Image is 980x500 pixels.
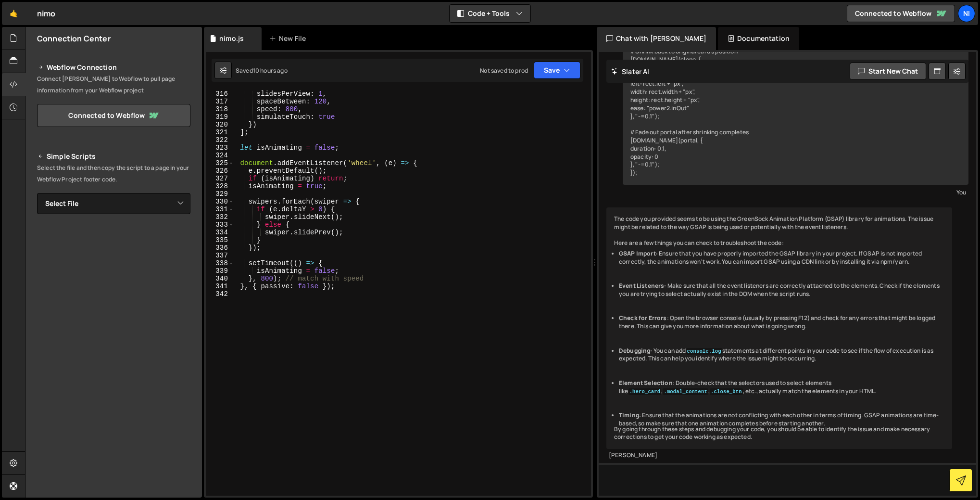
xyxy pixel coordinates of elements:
[206,144,234,152] div: 323
[206,252,234,259] div: 337
[206,290,234,298] div: 342
[619,314,944,331] li: : Open the browser console (usually by pressing F12) and check for any errors that might be logge...
[206,275,234,282] div: 340
[206,90,234,98] div: 316
[206,213,234,221] div: 332
[206,267,234,275] div: 339
[37,33,111,44] h2: Connection Center
[625,187,966,197] div: You
[253,66,288,75] div: 10 hours ago
[206,221,234,229] div: 333
[619,314,667,322] strong: Check for Errors
[206,198,234,205] div: 330
[206,244,234,252] div: 336
[206,236,234,244] div: 335
[206,105,234,113] div: 318
[619,282,944,298] li: : Make sure that all the event listeners are correctly attached to the elements. Check if the ele...
[619,379,944,396] li: : Double-check that the selectors used to select elements like , , , etc., actually match the ele...
[206,175,234,182] div: 327
[206,229,234,236] div: 334
[619,379,673,387] strong: Element Selection
[958,5,975,22] a: ni
[619,346,650,355] strong: Debugging
[619,411,639,419] strong: Timing
[37,8,56,19] div: nimo
[597,27,716,50] div: Chat with [PERSON_NAME]
[619,250,944,266] li: : Ensure that you have properly imported the GSAP library in your project. If GSAP is not importe...
[37,73,190,96] p: Connect [PERSON_NAME] to Webflow to pull page information from your Webflow project
[206,113,234,121] div: 319
[619,249,656,257] strong: GSAP Import
[37,151,190,162] h2: Simple Scripts
[611,67,650,76] h2: Slater AI
[206,128,234,136] div: 321
[37,62,190,73] h2: Webflow Connection
[619,282,664,290] strong: Event Listeners
[847,5,955,22] a: Connected to Webflow
[619,347,944,363] li: : You can add statements at different points in your code to see if the flow of execution is as e...
[710,388,743,395] code: .close_btn
[480,66,528,75] div: Not saved to prod
[206,121,234,128] div: 320
[269,34,310,43] div: New File
[534,62,580,79] button: Save
[206,182,234,190] div: 328
[236,66,288,75] div: Saved
[37,323,191,410] iframe: YouTube video player
[450,5,530,22] button: Code + Tools
[2,2,25,25] a: 🤙
[628,388,662,395] code: .hero_card
[206,136,234,144] div: 322
[206,98,234,105] div: 317
[219,34,244,43] div: nimo.js
[206,152,234,159] div: 324
[686,348,722,355] code: console.log
[850,63,926,80] button: Start new chat
[206,159,234,167] div: 325
[619,411,944,428] li: : Ensure that the animations are not conflicting with each other in terms of timing. GSAP animati...
[718,27,799,50] div: Documentation
[37,104,190,127] a: Connected to Webflow
[206,282,234,290] div: 341
[663,388,708,395] code: .modal_content
[206,190,234,198] div: 329
[206,167,234,175] div: 326
[206,205,234,213] div: 331
[206,259,234,267] div: 338
[37,162,190,185] p: Select the file and then copy the script to a page in your Webflow Project footer code.
[37,230,191,317] iframe: YouTube video player
[606,207,952,449] div: The code you provided seems to be using the GreenSock Animation Platform (GSAP) library for anima...
[609,451,950,460] div: [PERSON_NAME]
